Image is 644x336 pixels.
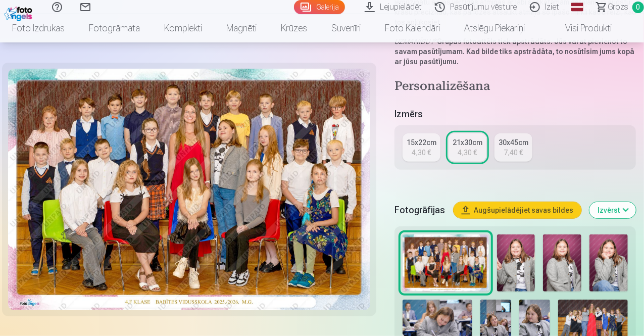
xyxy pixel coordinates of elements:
[458,148,477,158] div: 4,30 €
[589,202,636,218] button: Izvērst
[403,133,440,162] a: 15x22cm4,30 €
[449,133,486,162] a: 21x30cm4,30 €
[394,79,636,95] h4: Personalizēšana
[407,137,436,148] div: 15x22cm
[152,14,214,42] a: Komplekti
[394,37,433,45] em: UZMANĪBU !
[504,148,523,158] div: 7,40 €
[499,137,528,148] div: 30x45cm
[537,14,624,42] a: Visi produkti
[319,14,373,42] a: Suvenīri
[394,203,445,217] h5: Fotogrāfijas
[608,1,628,13] span: Grozs
[269,14,319,42] a: Krūzes
[454,202,581,218] button: Augšupielādējiet savas bildes
[394,107,636,121] h5: Izmērs
[373,14,452,42] a: Foto kalendāri
[394,37,634,66] strong: Grupas fotoattēls tiek apstrādāts. Jūs varat pievienot to savam pasūtījumam. Kad bilde tiks apstr...
[412,148,431,158] div: 4,30 €
[4,4,35,21] img: /fa1
[452,14,537,42] a: Atslēgu piekariņi
[453,137,482,148] div: 21x30cm
[214,14,269,42] a: Magnēti
[77,14,152,42] a: Fotogrāmata
[494,133,532,162] a: 30x45cm7,40 €
[632,2,644,13] span: 0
